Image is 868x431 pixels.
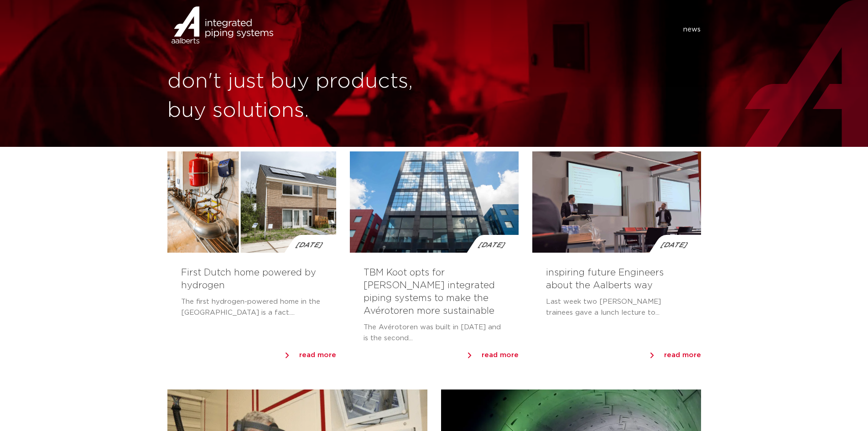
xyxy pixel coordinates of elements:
a: read more [468,348,519,362]
h1: don't just buy products, buy solutions. [167,67,430,125]
div: [DATE] [467,235,519,253]
a: read more [286,348,336,362]
a: TBM Koot opts for [PERSON_NAME] integrated piping systems to make the Avérotoren more sustainable [364,268,495,316]
span: read more [299,352,336,358]
a: news [683,22,701,37]
nav: Menu [287,22,701,37]
p: The Avérotoren was built in [DATE] and is the second... [364,322,505,344]
span: read more [482,352,519,358]
a: read more [650,348,701,362]
p: Last week two [PERSON_NAME] trainees gave a lunch lecture to... [546,296,687,318]
a: First Dutch home powered by hydrogen [181,268,316,290]
div: [DATE] [649,235,702,253]
a: inspiring future Engineers about the Aalberts way [546,268,664,290]
div: [DATE] [284,235,337,253]
p: The first hydrogen-powered home in the [GEOGRAPHIC_DATA] is a fact.... [181,296,322,318]
span: read more [664,352,701,358]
